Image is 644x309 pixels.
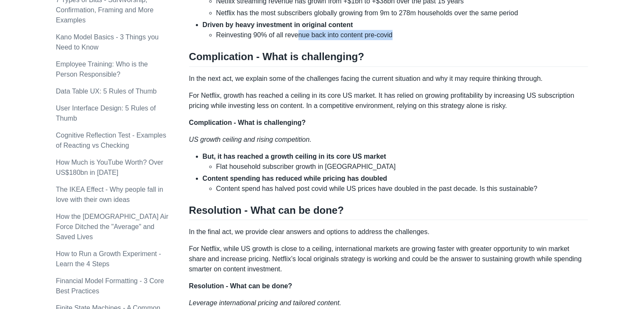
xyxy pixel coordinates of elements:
strong: But, it has reached a growth ceiling in its core US market [203,153,386,160]
strong: Driven by heavy investment in original content [203,21,353,28]
a: Data Table UX: 5 Rules of Thumb [56,88,157,95]
a: Financial Model Formatting - 3 Core Best Practices [56,277,164,295]
h2: Complication - What is challenging? [189,50,588,66]
a: How the [DEMOGRAPHIC_DATA] Air Force Ditched the "Average" and Saved Lives [56,213,168,240]
li: Reinvesting 90% of all revenue back into content pre-covid [216,30,588,40]
a: How to Run a Growth Experiment - Learn the 4 Steps [56,250,161,268]
em: Leverage international pricing and tailored content. [189,299,341,306]
a: Kano Model Basics - 3 Things you Need to Know [56,33,159,51]
a: The IKEA Effect - Why people fall in love with their own ideas [56,186,163,203]
a: How Much is YouTube Worth? Over US$180bn in [DATE] [56,159,163,176]
p: In the final act, we provide clear answers and options to address the challenges. [189,227,588,237]
p: For Netflix, growth has reached a ceiling in its core US market. It has relied on growing profita... [189,91,588,111]
a: User Interface Design: 5 Rules of Thumb [56,105,156,122]
strong: Content spending has reduced while pricing has doubled [203,175,388,182]
p: In the next act, we explain some of the challenges facing the current situation and why it may re... [189,74,588,84]
strong: Resolution - What can be done? [189,282,293,290]
a: Cognitive Reflection Test - Examples of Reacting vs Checking [56,132,166,149]
li: Netflix has the most subscribers globally growing from 9m to 278m households over the same period [216,8,588,18]
h2: Resolution - What can be done? [189,204,588,220]
li: Flat household subscriber growth in [GEOGRAPHIC_DATA] [216,162,588,172]
li: Content spend has halved post covid while US prices have doubled in the past decade. Is this sust... [216,184,588,194]
strong: Complication - What is challenging? [189,119,306,126]
a: Employee Training: Who is the Person Responsible? [56,61,148,78]
p: For Netflix, while US growth is close to a ceiling, international markets are growing faster with... [189,244,588,274]
em: US growth ceiling and rising competition. [189,136,312,143]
